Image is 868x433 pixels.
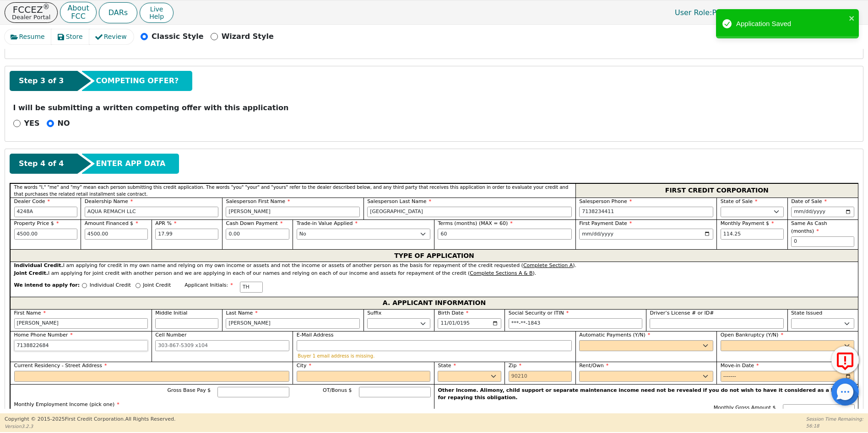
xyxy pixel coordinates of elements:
span: Move-in Date [721,363,759,369]
span: A. APPLICANT INFORMATION [383,297,486,309]
input: 90210 [509,371,572,382]
span: E-Mail Address [297,332,334,338]
span: Social Security or ITIN [509,310,569,316]
span: Gross Base Pay $ [168,387,211,393]
span: Current Residency - Street Address [14,363,107,369]
p: Version 3.2.3 [5,423,175,430]
a: User Role:Primary [666,4,749,21]
button: AboutFCC [60,2,96,23]
span: Amount Financed $ [85,220,138,226]
p: NO [58,118,70,129]
p: Buyer 1 email address is missing. [298,353,570,358]
span: Cash Down Payment [226,220,282,226]
span: Date of Sale [791,198,827,204]
input: 303-867-5309 x104 [579,207,713,218]
span: Last Name [226,310,257,316]
p: Joint Credit [143,282,171,289]
span: Automatic Payments (Y/N) [579,332,650,338]
button: Review [89,29,134,44]
input: 000-00-0000 [509,318,643,329]
button: DARs [99,2,137,23]
span: COMPETING OFFER? [96,75,179,86]
span: ENTER APP DATA [96,158,165,169]
u: Complete Section A [523,262,573,268]
input: YYYY-MM-DD [579,229,713,240]
span: Review [104,32,127,42]
p: Copyright © 2015- 2025 First Credit Corporation. [5,416,175,423]
span: Dealership Name [85,198,133,204]
div: I am applying for joint credit with another person and we are applying in each of our names and r... [14,270,855,278]
strong: Individual Credit. [14,262,63,268]
input: 0 [791,236,854,247]
button: Resume [5,29,52,44]
sup: ® [43,3,50,11]
p: Individual Credit [90,282,131,289]
div: I am applying for credit in my own name and relying on my own income or assets and not the income... [14,262,855,270]
button: FCCEZ®Dealer Portal [5,2,58,23]
p: Session Time Remaining: [806,416,863,422]
span: We intend to apply for: [14,282,80,297]
p: YES [24,118,40,129]
u: Complete Sections A & B [470,270,532,276]
span: City [297,363,311,369]
input: 303-867-5309 x104 [14,340,148,351]
div: The words "I," "me" and "my" mean each person submitting this credit application. The words "you"... [10,183,575,198]
span: Monthly Gross Amount $ [714,405,776,411]
input: YYYY-MM-DD [721,371,855,382]
span: Help [149,13,164,20]
span: Trade-in Value Applied [297,220,358,226]
span: Step 4 of 4 [19,158,64,169]
p: Classic Style [152,31,204,42]
p: About [67,5,89,12]
p: FCCEZ [12,5,50,14]
span: Applicant Initials: [184,282,233,288]
button: Report Error to FCC [831,346,859,374]
span: State [438,363,456,369]
button: Store [51,29,90,44]
span: FIRST CREDIT CORPORATION [665,185,769,197]
span: Resume [19,32,45,42]
span: Zip [509,363,521,369]
div: Application Saved [736,19,846,29]
span: TYPE OF APPLICATION [394,250,474,262]
input: 303-867-5309 x104 [155,340,289,351]
span: Birth Date [438,310,468,316]
p: Monthly Employment Income (pick one) [14,401,431,409]
input: YYYY-MM-DD [438,318,501,329]
span: Dealer Code [14,198,50,204]
span: All Rights Reserved. [125,416,175,422]
span: OT/Bonus $ [323,387,352,393]
span: Terms (months) (MAX = 60) [438,220,508,226]
span: State Issued [791,310,822,316]
button: close [849,13,855,23]
span: Store [66,32,83,42]
span: Rent/Own [579,363,608,369]
span: Salesperson Phone [579,198,632,204]
button: LiveHelp [140,3,174,23]
span: Driver’s License # or ID# [650,310,714,316]
button: 4248A:[PERSON_NAME] [752,5,863,20]
p: Wizard Style [222,31,274,42]
span: Middle Initial [155,310,187,316]
span: Same As Cash (months) [791,220,827,234]
span: First Name [14,310,46,316]
p: FCC [67,13,89,20]
span: State of Sale [721,198,758,204]
p: I will be submitting a written competing offer with this application [13,102,855,113]
input: YYYY-MM-DD [791,207,854,218]
p: Other Income. Alimony, child support or separate maintenance income need not be revealed if you d... [438,387,855,402]
span: Suffix [367,310,381,316]
p: Primary [666,4,749,21]
span: Live [149,5,164,13]
span: First Payment Date [579,220,632,226]
p: Dealer Portal [12,14,50,20]
span: Home Phone Number [14,332,73,338]
span: Cell Number [155,332,186,338]
input: xx.xx% [155,229,218,240]
input: Hint: 114.25 [721,229,784,240]
span: User Role : [675,8,712,17]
